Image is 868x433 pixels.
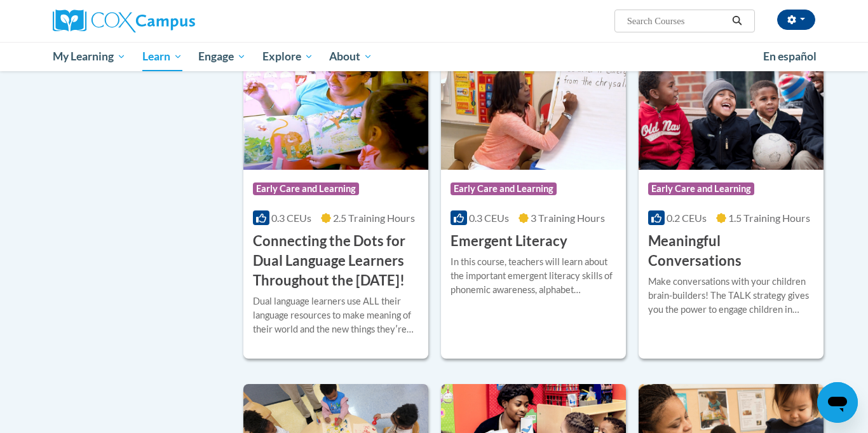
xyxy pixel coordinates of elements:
[451,255,616,297] div: In this course, teachers will learn about the important emergent literacy skills of phonemic awar...
[333,212,415,224] span: 2.5 Training Hours
[190,42,254,71] a: Engage
[322,42,381,71] a: About
[53,10,294,32] a: Cox Campus
[34,42,834,71] div: Main menu
[451,182,557,195] span: Early Care and Learning
[253,294,419,336] div: Dual language learners use ALL their language resources to make meaning of their world and the ne...
[648,231,814,271] h3: Meaningful Conversations
[777,10,815,30] button: Account Settings
[626,13,728,29] input: Search Courses
[253,182,359,195] span: Early Care and Learning
[763,50,817,63] span: En español
[667,212,707,224] span: 0.2 CEUs
[329,49,372,64] span: About
[253,231,419,290] h3: Connecting the Dots for Dual Language Learners Throughout the [DATE]!
[271,212,311,224] span: 0.3 CEUs
[728,212,810,224] span: 1.5 Training Hours
[531,212,605,224] span: 3 Training Hours
[648,275,814,317] div: Make conversations with your children brain-builders! The TALK strategy gives you the power to en...
[44,42,134,71] a: My Learning
[254,42,322,71] a: Explore
[243,40,428,359] a: Course LogoEarly Care and Learning0.3 CEUs2.5 Training Hours Connecting the Dots for Dual Languag...
[817,382,858,423] iframe: Button to launch messaging window
[243,40,428,170] img: Course Logo
[53,10,195,32] img: Cox Campus
[134,42,191,71] a: Learn
[648,182,754,195] span: Early Care and Learning
[755,43,825,70] a: En español
[441,40,626,170] img: Course Logo
[469,212,509,224] span: 0.3 CEUs
[441,40,626,359] a: Course LogoEarly Care and Learning0.3 CEUs3 Training Hours Emergent LiteracyIn this course, teach...
[198,49,246,64] span: Engage
[451,231,567,251] h3: Emergent Literacy
[728,13,747,29] button: Search
[639,40,824,170] img: Course Logo
[142,49,182,64] span: Learn
[262,49,313,64] span: Explore
[639,40,824,359] a: Course LogoEarly Care and Learning0.2 CEUs1.5 Training Hours Meaningful ConversationsMake convers...
[53,49,126,64] span: My Learning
